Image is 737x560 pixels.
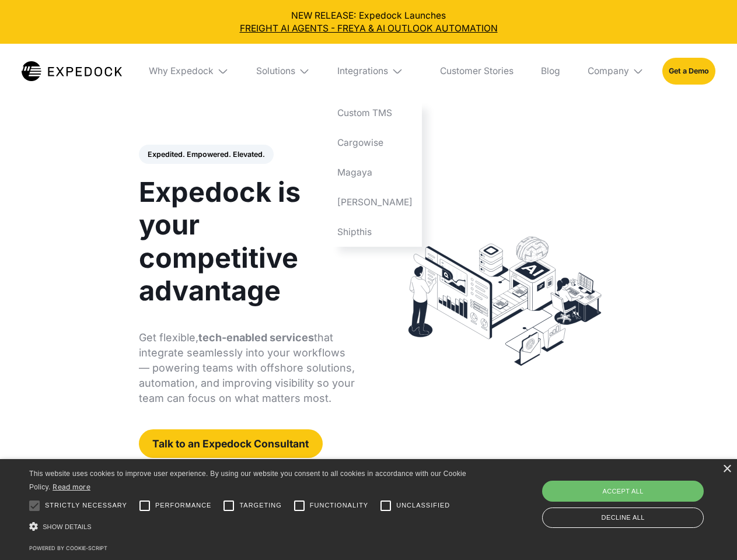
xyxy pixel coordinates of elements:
[588,65,629,77] div: Company
[139,429,323,458] a: Talk to an Expedock Consultant
[329,44,422,99] div: Integrations
[247,44,319,99] div: Solutions
[329,128,422,158] a: Cargowise
[662,58,715,84] a: Get a Demo
[329,157,422,187] a: Magaya
[139,176,355,307] h1: Expedock is your competitive advantage
[9,22,728,35] a: FREIGHT AI AGENTS - FREYA & AI OUTLOOK AUTOMATION
[329,99,422,247] nav: Integrations
[43,523,92,530] span: Show details
[139,330,355,406] p: Get flexible, that integrate seamlessly into your workflows — powering teams with offshore soluti...
[329,217,422,247] a: Shipthis
[29,545,107,551] a: Powered by cookie-script
[140,44,238,99] div: Why Expedock
[155,501,212,510] span: Performance
[431,44,522,99] a: Customer Stories
[329,99,422,128] a: Custom TMS
[256,65,295,77] div: Solutions
[45,501,127,510] span: Strictly necessary
[29,470,466,491] span: This website uses cookies to improve user experience. By using our website you consent to all coo...
[578,44,653,99] div: Company
[198,331,314,344] strong: tech-enabled services
[543,434,737,560] iframe: Chat Widget
[239,501,281,510] span: Targeting
[396,501,450,510] span: Unclassified
[9,9,728,35] div: NEW RELEASE: Expedock Launches
[29,519,470,535] div: Show details
[149,65,214,77] div: Why Expedock
[532,44,569,99] a: Blog
[329,187,422,217] a: [PERSON_NAME]
[337,65,388,77] div: Integrations
[310,501,368,510] span: Functionality
[53,482,90,491] a: Read more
